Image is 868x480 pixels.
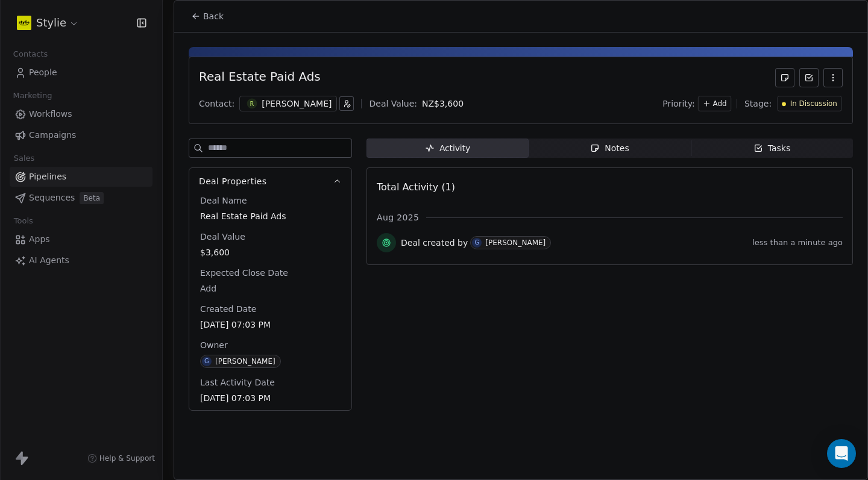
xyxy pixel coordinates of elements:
span: Created Date [198,303,259,315]
div: Real Estate Paid Ads [199,68,321,87]
div: Notes [590,142,629,155]
span: Real Estate Paid Ads [200,210,341,222]
div: [PERSON_NAME] [215,357,275,366]
div: Contact: [199,98,234,110]
div: [PERSON_NAME] [262,98,332,110]
span: Last Activity Date [198,376,277,388]
span: Owner [198,339,230,351]
span: NZ$ 3,600 [422,99,464,108]
span: R [247,99,257,109]
span: Total Activity (1) [377,181,455,193]
button: Back [184,5,231,27]
span: [DATE] 07:03 PM [200,319,341,331]
span: Priority: [662,98,695,110]
span: Back [203,10,224,22]
button: Deal Properties [189,168,351,195]
span: [DATE] 07:03 PM [200,392,341,404]
div: [PERSON_NAME] [485,238,546,247]
div: G [204,357,209,366]
div: Deal Value: [369,98,417,110]
div: Deal Properties [189,195,351,410]
span: Add [712,99,726,109]
span: Stage: [744,98,772,110]
div: G [474,238,479,248]
span: less than a minute ago [752,238,843,248]
span: $3,600 [200,246,341,258]
span: Deal Properties [199,175,266,187]
span: Add [200,282,341,295]
div: Tasks [753,142,791,155]
span: Deal Value [198,231,248,243]
span: Deal created by [401,237,468,249]
span: Deal Name [198,195,250,207]
div: Open Intercom Messenger [827,439,856,468]
span: In Discussion [790,99,837,109]
span: Aug 2025 [377,211,419,223]
span: Expected Close Date [198,267,291,279]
